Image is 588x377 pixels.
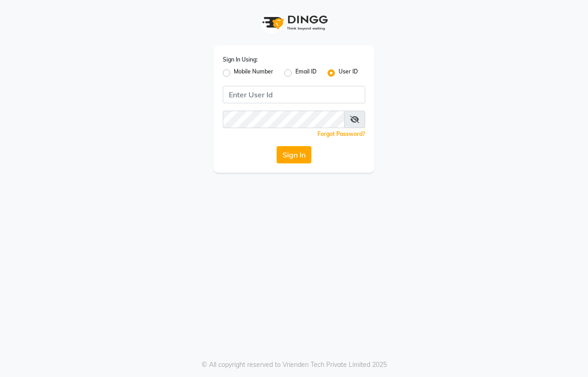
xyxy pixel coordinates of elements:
[223,111,345,128] input: Username
[257,9,331,36] img: logo1.svg
[223,86,365,103] input: Username
[234,68,273,79] label: Mobile Number
[317,130,365,137] a: Forgot Password?
[295,68,317,79] label: Email ID
[277,146,311,163] button: Sign In
[339,68,358,79] label: User ID
[223,56,258,64] label: Sign In Using:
